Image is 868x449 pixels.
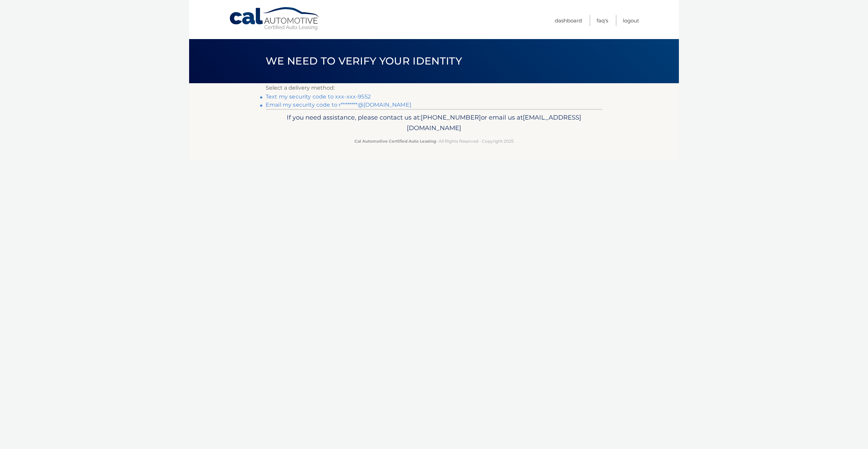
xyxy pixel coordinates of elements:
[229,7,321,31] a: Cal Automotive
[270,138,598,145] p: - All Rights Reserved - Copyright 2025
[421,113,481,121] span: [PHONE_NUMBER]
[354,139,436,144] strong: Cal Automotive Certified Auto Leasing
[623,15,639,26] a: Logout
[266,102,411,108] a: Email my security code to r********@[DOMAIN_NAME]
[555,15,582,26] a: Dashboard
[266,93,371,100] a: Text my security code to xxx-xxx-9552
[597,15,608,26] a: FAQ's
[270,112,598,134] p: If you need assistance, please contact us at: or email us at
[266,55,462,67] span: We need to verify your identity
[266,83,602,93] p: Select a delivery method:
